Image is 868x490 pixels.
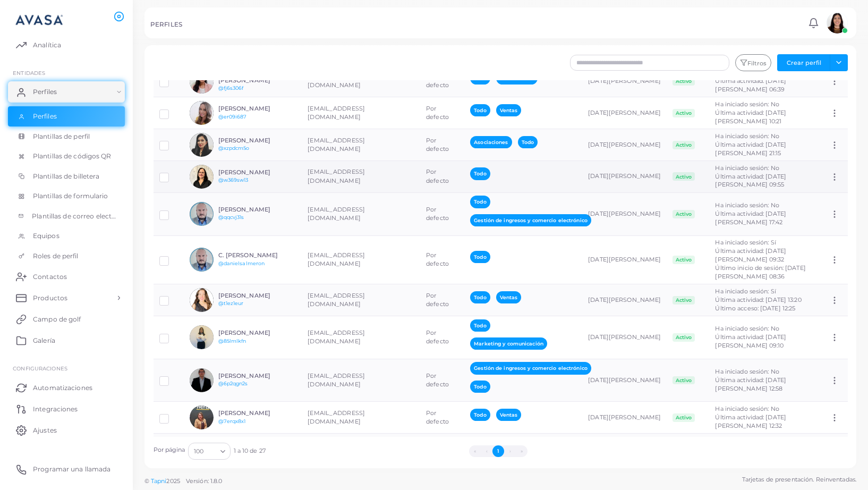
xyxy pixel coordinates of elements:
span: 100 [194,446,203,457]
font: [EMAIL_ADDRESS][DOMAIN_NAME] [308,168,365,184]
font: Última actividad: [DATE][PERSON_NAME] 21:15 [715,141,786,157]
font: [EMAIL_ADDRESS][DOMAIN_NAME] [308,251,365,267]
a: @7erqx8x1 [218,418,246,424]
a: Plantillas de correo electrónico [8,206,125,226]
a: Roles de perfil [8,246,125,266]
font: Por defecto [426,73,449,89]
font: Plantillas de códigos QR [33,152,112,160]
font: Roles de perfil [33,252,79,260]
img: avatar [190,325,214,349]
font: Por defecto [426,409,449,425]
font: [PERSON_NAME] [218,168,270,176]
font: Activo [676,211,692,217]
font: Por defecto [426,251,449,267]
font: [EMAIL_ADDRESS][DOMAIN_NAME] [308,206,365,222]
font: Activo [676,110,692,116]
font: Todo [474,171,486,176]
font: Ajustes [33,426,57,434]
font: Última actividad: [DATE][PERSON_NAME] 12:32 [715,413,786,429]
font: Activo [676,297,692,303]
font: Perfiles [33,88,57,96]
font: Equipos [33,232,59,240]
font: [DATE][PERSON_NAME] [588,210,661,217]
a: Productos [8,287,125,308]
font: Gestión de ingresos y comercio electrónico [474,217,588,223]
font: Marketing y comunicación [474,341,543,347]
a: @t1ez1eur [218,300,244,306]
img: avatar [190,368,214,392]
a: Plantillas de billetera [8,166,125,187]
a: Campo de golf [8,308,125,330]
a: @er09i687 [218,114,247,120]
img: avatar [190,288,214,312]
font: Plantillas de perfil [33,132,90,140]
font: [EMAIL_ADDRESS][DOMAIN_NAME] [308,105,365,121]
font: [DATE][PERSON_NAME] [588,77,661,85]
font: Integraciones [33,405,78,413]
font: Última actividad: [DATE][PERSON_NAME] 09:55 [715,173,786,189]
font: @6p2qgn2s [218,381,248,386]
a: Integraciones [8,398,125,419]
img: logo [10,10,69,30]
img: avatar [190,101,214,125]
font: [DATE][PERSON_NAME] [588,173,661,180]
font: Ventas [500,412,518,418]
a: Perfiles [8,106,125,126]
a: Plantillas de perfil [8,126,125,147]
font: Por defecto [426,137,449,153]
font: [PERSON_NAME] [218,292,270,299]
font: @xzpdcm5o [218,145,250,151]
a: Automatizaciones [8,377,125,398]
font: [DATE][PERSON_NAME] [588,376,661,384]
font: Gestión de ingresos y comercio electrónico [474,365,588,371]
a: @fj6s306f [218,85,244,91]
font: [PERSON_NAME] [218,409,270,417]
a: Programar una llamada [8,459,125,480]
font: Último inicio de sesión: [DATE][PERSON_NAME] 08:36 [715,264,805,280]
font: Ha iniciado sesión: No [715,132,779,140]
a: Equipos [8,226,125,246]
font: [EMAIL_ADDRESS][DOMAIN_NAME] [308,409,365,425]
font: Última actividad: [DATE][PERSON_NAME] 17:42 [715,210,786,226]
ul: Paginación [266,445,731,457]
font: Última actividad: [DATE][PERSON_NAME] 09:10 [715,333,786,349]
a: Galería [8,330,125,351]
font: Activo [676,415,692,420]
img: avatar [190,248,214,272]
font: Todo [474,199,486,205]
font: Todo [522,139,534,145]
font: Todo [474,107,486,113]
img: avatar [190,405,214,429]
a: Plantillas de códigos QR [8,146,125,166]
font: © [144,477,149,485]
font: [DATE][PERSON_NAME] [588,296,661,303]
font: [DATE][PERSON_NAME] [588,109,661,116]
font: @w369sw13 [218,177,249,183]
a: @qqcvj31s [218,214,244,220]
font: Activo [676,334,692,340]
font: Ha iniciado sesión: No [715,325,779,332]
a: avatar [823,12,850,33]
a: Analítica [8,34,125,55]
font: Perfiles [33,112,57,120]
font: [PERSON_NAME] [218,206,270,213]
font: Configuraciones [13,365,67,371]
font: Productos [33,294,67,302]
font: [EMAIL_ADDRESS][DOMAIN_NAME] [308,137,365,153]
font: Todo [474,323,486,328]
font: Campo de golf [33,315,81,323]
font: Por defecto [426,329,449,345]
font: Ha iniciado sesión: Sí [715,288,776,295]
font: Automatizaciones [33,384,92,392]
button: Ir a la página 1 [492,445,504,457]
font: [DATE][PERSON_NAME] [588,333,661,341]
font: Plantillas de formulario [33,192,108,200]
font: Ha iniciado sesión: Sí [715,239,776,246]
font: Versión: 1.8.0 [186,477,223,485]
font: ENTIDADES [13,70,45,76]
